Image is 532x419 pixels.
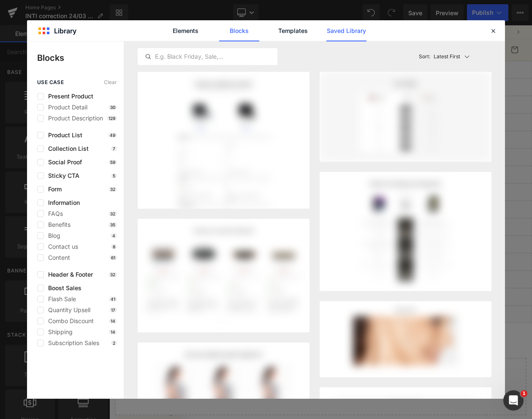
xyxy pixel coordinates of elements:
[44,254,70,261] span: Content
[503,390,524,411] iframe: Intercom live chat
[109,329,117,335] p: 14
[44,145,89,152] span: Collection List
[109,187,117,192] p: 32
[44,318,94,324] span: Combo Discount
[219,20,259,41] a: Blocks
[44,221,71,228] span: Benefits
[109,297,117,302] p: 41
[320,72,491,162] img: image
[44,115,103,122] span: Product Description
[44,104,87,111] span: Product Detail
[44,271,93,278] span: Header & Footer
[434,53,460,60] p: Latest First
[109,255,117,260] p: 61
[111,173,117,178] p: 5
[109,318,117,324] p: 14
[44,210,63,217] span: FAQs
[419,54,430,60] span: Sort:
[44,285,81,291] span: Boost Sales
[111,233,117,238] p: 4
[8,20,27,39] summary: Menu
[44,296,76,302] span: Flash Sale
[326,20,366,41] a: Saved Library
[138,52,277,62] input: E.g. Black Friday, Sale,...
[44,172,79,179] span: Sticky CTA
[109,211,117,216] p: 32
[415,41,491,72] button: Latest FirstSort:Latest First
[31,20,61,40] img: INTI
[320,301,491,378] img: image
[108,133,117,138] p: 49
[44,199,80,206] span: Information
[44,340,99,346] span: Subscription Sales
[109,307,117,313] p: 17
[111,244,117,249] p: 8
[44,186,62,193] span: Form
[44,93,93,100] span: Present Product
[44,243,78,250] span: Contact us
[109,222,117,227] p: 35
[521,390,527,397] span: 1
[37,52,124,64] p: Blocks
[107,116,117,121] p: 129
[138,72,309,244] img: image
[44,159,82,166] span: Social Proof
[44,329,73,335] span: Shipping
[109,105,117,110] p: 30
[166,20,206,41] a: Elements
[191,4,317,11] span: Offre Exceptionnelle : 4 INTI pour le pris de 3
[462,20,480,39] summary: Recherche
[44,132,82,139] span: Product List
[104,79,117,85] span: Clear
[44,232,60,239] span: Blog
[138,219,309,332] img: image
[28,16,64,43] a: INTI
[109,160,117,165] p: 59
[111,340,117,346] p: 2
[109,272,117,277] p: 32
[111,146,117,151] p: 7
[320,172,491,291] img: image
[273,20,313,41] a: Templates
[44,307,90,313] span: Quantity Upsell
[37,79,64,85] span: use case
